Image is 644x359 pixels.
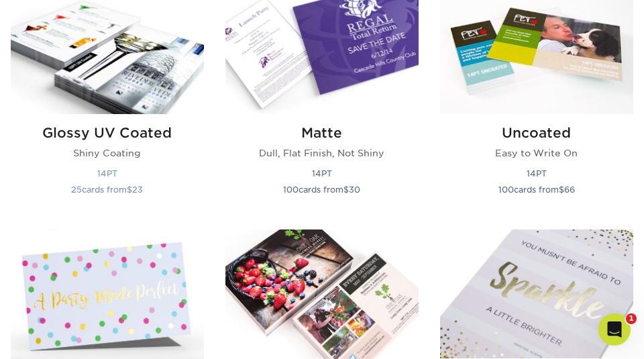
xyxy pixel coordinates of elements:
p: Easy to Write On [440,146,633,160]
img: Inline Foil Postcards [440,229,633,358]
span: 25 [71,185,82,195]
span: 30 [349,185,360,195]
small: 14PT [97,168,117,178]
small: 14PT [312,168,332,178]
span: 66 [564,185,575,195]
small: cards from [283,185,360,195]
span: 100 [498,185,514,195]
p: Dull, Flat Finish, Not Shiny [225,146,419,160]
span: $ [559,185,564,195]
h2: Matte [225,125,419,141]
p: Shiny Coating [11,146,204,160]
small: cards from [71,185,143,195]
span: 23 [132,185,143,195]
span: 1 [626,313,637,324]
span: $ [127,185,132,195]
span: $ [343,185,349,195]
span: 100 [283,185,299,195]
small: 14PT [527,168,547,178]
h2: Uncoated [440,125,633,141]
small: cards from [498,185,575,195]
h2: Glossy UV Coated [11,125,204,141]
iframe: Intercom live chat [598,313,631,346]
